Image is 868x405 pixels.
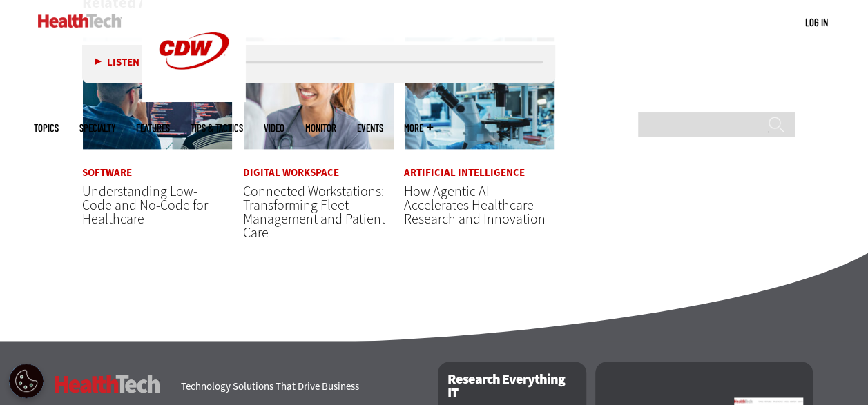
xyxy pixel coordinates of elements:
a: Tips & Tactics [191,123,243,133]
a: Software [82,168,132,178]
a: Digital Workspace [243,168,339,178]
a: CDW [142,91,246,106]
a: Artificial Intelligence [404,168,525,178]
span: More [404,123,433,133]
a: Video [264,123,284,133]
span: Topics [34,123,59,133]
span: Specialty [79,123,115,133]
h4: Technology Solutions That Drive Business [181,382,421,392]
img: Home [38,14,122,28]
h3: HealthTech [55,375,160,393]
a: Features [136,123,170,133]
a: Events [357,123,383,133]
a: Understanding Low-Code and No-Code for Healthcare [82,182,208,228]
a: Log in [805,16,828,28]
div: Cookie Settings [9,364,44,398]
a: Connected Workstations: Transforming Fleet Management and Patient Care [243,182,385,242]
a: How Agentic AI Accelerates Healthcare Research and Innovation [404,182,546,228]
a: MonITor [305,123,336,133]
button: Open Preferences [9,364,44,398]
div: User menu [805,15,828,30]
